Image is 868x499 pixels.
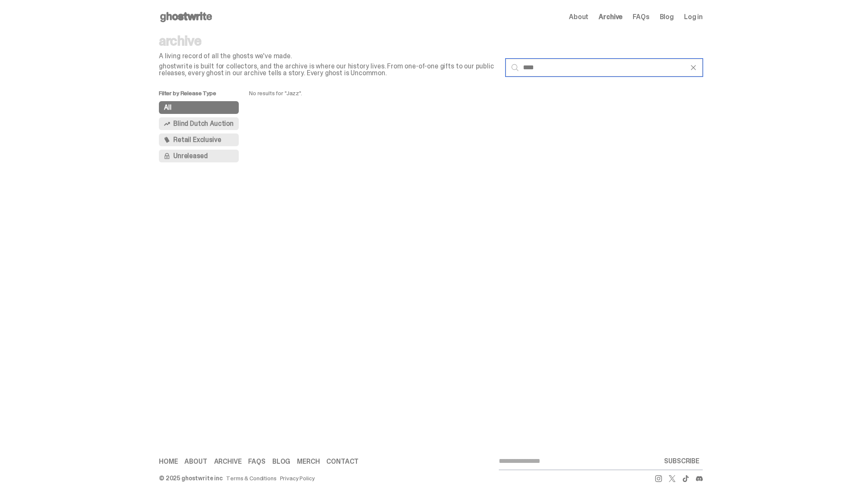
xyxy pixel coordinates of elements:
a: About [184,458,207,465]
p: archive [159,34,499,48]
a: FAQs [633,14,649,20]
a: Log in [684,14,703,20]
button: Blind Dutch Auction [159,117,239,130]
p: ghostwrite is built for collectors, and the archive is where our history lives. From one-of-one g... [159,63,499,77]
a: Home [159,458,178,465]
a: Privacy Policy [280,475,315,481]
span: All [164,104,172,111]
button: Retail Exclusive [159,133,239,146]
span: Retail Exclusive [173,136,221,143]
span: Blind Dutch Auction [173,120,234,127]
button: SUBSCRIBE [661,453,703,470]
button: All [159,101,239,114]
a: Archive [214,458,242,465]
a: Archive [599,14,622,20]
button: Unreleased [159,150,239,162]
a: Merch [297,458,319,465]
a: Blog [660,14,674,20]
a: About [569,14,588,20]
p: No results for "Jazz". [249,90,703,96]
a: Blog [272,458,290,465]
a: FAQs [248,458,265,465]
a: Contact [326,458,359,465]
a: Terms & Conditions [226,475,276,481]
div: © 2025 ghostwrite inc [159,475,223,481]
span: Unreleased [173,153,207,159]
p: A living record of all the ghosts we've made. [159,53,499,60]
p: Filter by Release Type [159,90,249,101]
